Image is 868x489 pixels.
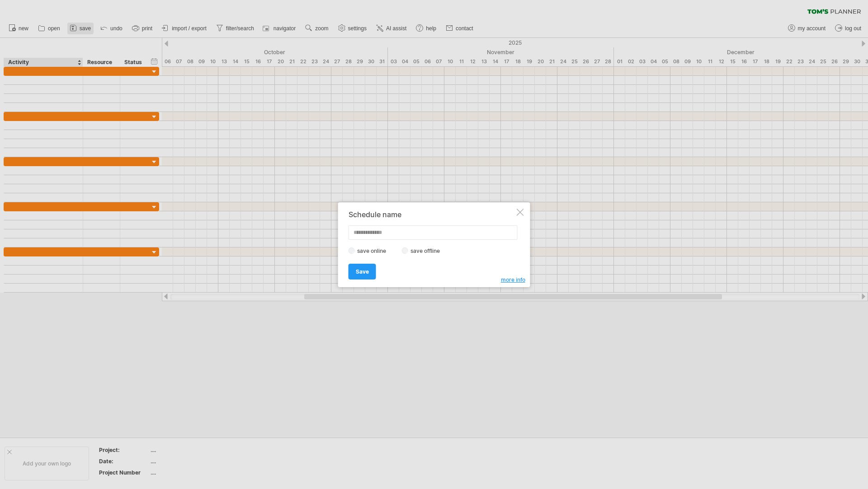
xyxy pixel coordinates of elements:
div: Schedule name [349,210,515,219]
span: more info [501,276,525,283]
label: save offline [408,247,448,254]
label: save online [355,247,394,254]
span: Save [356,268,369,275]
a: Save [349,264,376,279]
